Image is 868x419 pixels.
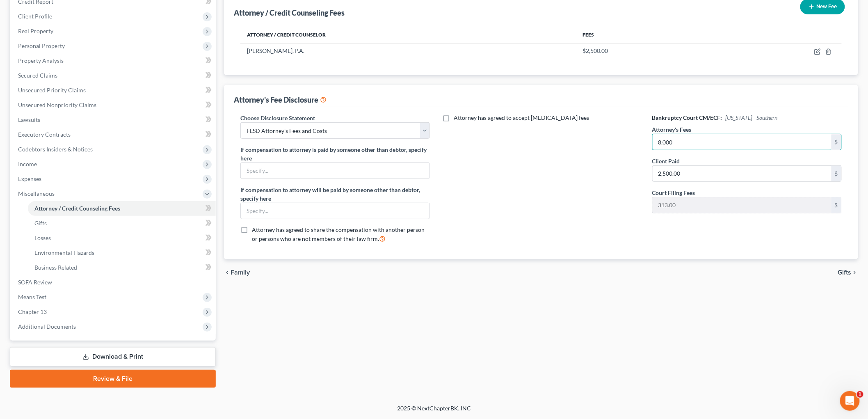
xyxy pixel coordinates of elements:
[18,87,86,94] span: Unsecured Priority Claims
[653,166,831,181] input: 0.00
[234,95,327,105] div: Attorney's Fee Disclosure
[852,269,858,276] i: chevron_right
[240,185,430,203] label: If compensation to attorney will be paid by someone other than debtor, specify here
[18,131,71,138] span: Executory Contracts
[240,145,430,163] label: If compensation to attorney is paid by someone other than debtor, specify here
[18,101,96,108] span: Unsecured Nonpriority Claims
[34,220,47,227] span: Gifts
[18,175,41,182] span: Expenses
[234,8,345,18] div: Attorney / Credit Counseling Fees
[11,83,216,98] a: Unsecured Priority Claims
[652,188,695,197] label: Court Filing Fees
[726,114,778,121] span: [US_STATE] - Southern
[252,226,425,242] span: Attorney has agreed to share the compensation with another person or persons who are not members ...
[28,231,216,245] a: Losses
[247,32,326,38] span: Attorney / Credit Counselor
[28,216,216,231] a: Gifts
[18,27,53,34] span: Real Property
[454,114,589,121] span: Attorney has agreed to accept [MEDICAL_DATA] fees
[11,275,216,290] a: SOFA Review
[28,260,216,275] a: Business Related
[18,146,93,153] span: Codebtors Insiders & Notices
[18,57,64,64] span: Property Analysis
[18,13,52,20] span: Client Profile
[200,404,668,419] div: 2025 © NextChapterBK, INC
[224,269,250,276] button: chevron_left Family
[831,134,841,150] div: $
[231,269,250,276] span: Family
[247,47,304,54] span: [PERSON_NAME], P.A.
[34,249,94,256] span: Environmental Hazards
[18,116,40,123] span: Lawsuits
[18,42,65,49] span: Personal Property
[11,68,216,83] a: Secured Claims
[18,72,57,79] span: Secured Claims
[831,197,841,213] div: $
[583,47,608,54] span: $2,500.00
[652,125,692,134] label: Attorney's Fees
[34,205,120,212] span: Attorney / Credit Counseling Fees
[652,157,680,165] label: Client Paid
[241,163,429,179] input: Specify...
[583,32,594,38] span: Fees
[652,114,842,122] h6: Bankruptcy Court CM/ECF:
[18,323,76,330] span: Additional Documents
[224,269,231,276] i: chevron_left
[240,114,315,122] label: Choose Disclosure Statement
[18,279,52,286] span: SOFA Review
[840,391,860,411] iframe: Intercom live chat
[831,166,841,181] div: $
[838,269,852,276] span: Gifts
[34,234,51,241] span: Losses
[28,245,216,260] a: Environmental Hazards
[11,98,216,112] a: Unsecured Nonpriority Claims
[18,293,46,300] span: Means Test
[18,190,55,197] span: Miscellaneous
[11,127,216,142] a: Executory Contracts
[653,197,831,213] input: 0.00
[838,269,858,276] button: Gifts chevron_right
[18,160,37,167] span: Income
[10,370,216,388] a: Review & File
[653,134,831,150] input: 0.00
[18,308,47,315] span: Chapter 13
[857,391,863,398] span: 1
[10,347,216,366] a: Download & Print
[11,112,216,127] a: Lawsuits
[28,201,216,216] a: Attorney / Credit Counseling Fees
[34,264,77,271] span: Business Related
[241,203,429,219] input: Specify...
[11,53,216,68] a: Property Analysis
